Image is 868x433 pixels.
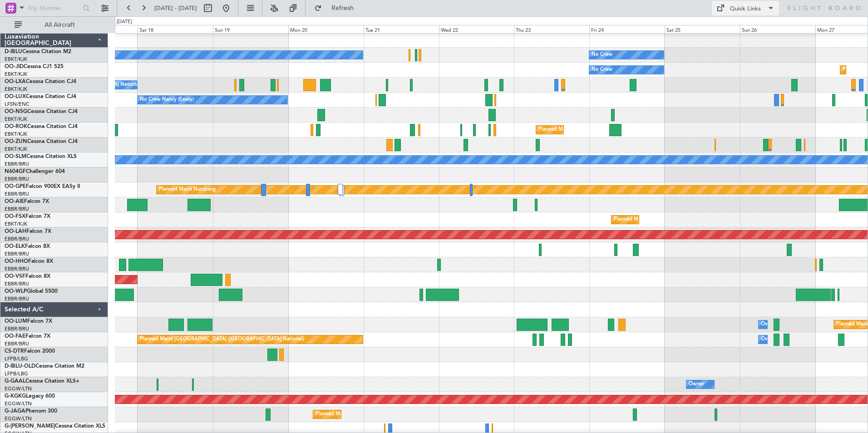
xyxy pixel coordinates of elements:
[5,131,27,138] a: EBKT/KJK
[5,244,50,249] a: OO-ELKFalcon 8X
[5,71,27,78] a: EBKT/KJK
[140,333,304,346] div: Planned Maint [GEOGRAPHIC_DATA] ([GEOGRAPHIC_DATA] National)
[10,18,99,32] button: All Aircraft
[592,63,612,77] div: No Crew
[5,379,79,384] a: G-GAALCessna Citation XLS+
[5,325,29,332] a: EBBR/BRU
[5,349,55,354] a: CS-DTRFalcon 2000
[5,364,35,369] span: D-IBLU-OLD
[5,169,65,174] a: N604GFChallenger 604
[5,394,55,399] a: G-KGKGLegacy 600
[592,48,612,62] div: No Crew
[5,370,28,377] a: LFPB/LBG
[5,154,26,159] span: OO-SLM
[5,86,27,93] a: EBKT/KJK
[5,161,29,167] a: EBBR/BRU
[5,49,22,54] span: D-IBLU
[5,289,27,294] span: OO-WLP
[665,25,740,33] div: Sat 25
[5,79,26,84] span: OO-LXA
[740,25,815,33] div: Sun 26
[5,319,27,324] span: OO-LUM
[5,49,71,54] a: D-IBLUCessna Citation M2
[5,274,25,279] span: OO-VSF
[5,94,76,99] a: OO-LUXCessna Citation CJ4
[5,244,25,249] span: OO-ELK
[24,22,96,28] span: All Aircraft
[5,146,27,153] a: EBKT/KJK
[288,25,364,33] div: Mon 20
[5,116,27,123] a: EBKT/KJK
[5,56,27,63] a: EBKT/KJK
[5,124,78,129] a: OO-ROKCessna Citation CJ4
[5,319,52,324] a: OO-LUMFalcon 7X
[5,229,26,234] span: OO-LAH
[5,101,30,108] a: LFSN/ENC
[140,93,194,107] div: No Crew Nancy (Essey)
[5,400,32,407] a: EGGW/LTN
[5,124,27,129] span: OO-ROK
[5,206,29,212] a: EBBR/BRU
[5,379,25,384] span: G-GAAL
[5,334,25,339] span: OO-FAE
[5,214,50,219] a: OO-FSXFalcon 7X
[5,176,29,182] a: EBBR/BRU
[5,415,32,422] a: EGGW/LTN
[28,1,80,15] input: Trip Number
[5,236,29,242] a: EBBR/BRU
[730,5,761,14] div: Quick Links
[439,25,514,33] div: Wed 22
[5,199,24,204] span: OO-AIE
[154,4,197,12] span: [DATE] - [DATE]
[5,289,58,294] a: OO-WLPGlobal 5500
[5,199,49,204] a: OO-AIEFalcon 7X
[5,364,84,369] a: D-IBLU-OLDCessna Citation M2
[5,394,26,399] span: G-KGKG
[364,25,439,33] div: Tue 21
[5,64,24,69] span: OO-JID
[5,274,50,279] a: OO-VSFFalcon 8X
[689,378,704,391] div: Owner
[159,183,216,197] div: Planned Maint Nurnberg
[5,280,29,287] a: EBBR/BRU
[5,295,29,302] a: EBBR/BRU
[5,251,29,257] a: EBBR/BRU
[5,214,25,219] span: OO-FSX
[5,139,27,144] span: OO-ZUN
[5,64,64,69] a: OO-JIDCessna CJ1 525
[5,259,53,264] a: OO-HHOFalcon 8X
[761,318,823,331] div: Owner Melsbroek Air Base
[138,25,213,33] div: Sat 18
[5,109,27,114] span: OO-NSG
[5,221,27,227] a: EBKT/KJK
[5,385,32,392] a: EGGW/LTN
[310,1,365,15] button: Refresh
[5,340,29,347] a: EBBR/BRU
[5,184,26,189] span: OO-GPE
[5,229,51,234] a: OO-LAHFalcon 7X
[538,123,644,137] div: Planned Maint Kortrijk-[GEOGRAPHIC_DATA]
[5,266,29,272] a: EBBR/BRU
[5,334,50,339] a: OO-FAEFalcon 7X
[5,423,55,429] span: G-[PERSON_NAME]
[5,184,80,189] a: OO-GPEFalcon 900EX EASy II
[5,259,28,264] span: OO-HHO
[614,213,720,226] div: Planned Maint Kortrijk-[GEOGRAPHIC_DATA]
[5,408,57,414] a: G-JAGAPhenom 300
[213,25,288,33] div: Sun 19
[589,25,665,33] div: Fri 24
[5,94,26,99] span: OO-LUX
[5,349,24,354] span: CS-DTR
[5,79,76,84] a: OO-LXACessna Citation CJ4
[5,169,26,174] span: N604GF
[761,333,823,346] div: Owner Melsbroek Air Base
[5,408,25,414] span: G-JAGA
[117,18,132,26] div: [DATE]
[5,154,77,159] a: OO-SLMCessna Citation XLS
[514,25,589,33] div: Thu 23
[5,423,105,429] a: G-[PERSON_NAME]Cessna Citation XLS
[5,191,29,197] a: EBBR/BRU
[5,139,78,144] a: OO-ZUNCessna Citation CJ4
[5,109,78,114] a: OO-NSGCessna Citation CJ4
[316,408,459,421] div: Planned Maint [GEOGRAPHIC_DATA] ([GEOGRAPHIC_DATA])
